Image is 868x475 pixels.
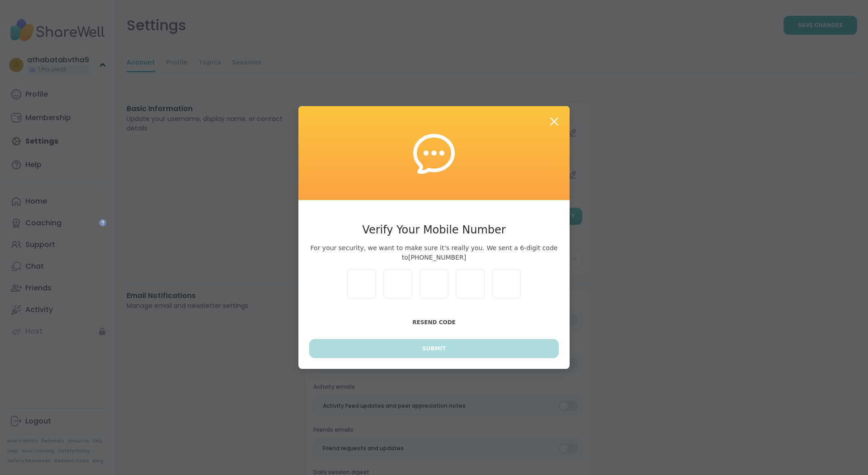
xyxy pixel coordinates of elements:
[422,345,446,353] span: Submit
[309,339,559,358] button: Submit
[309,222,559,238] h3: Verify Your Mobile Number
[309,313,559,332] button: Resend Code
[309,243,559,262] span: For your security, we want to make sure it’s really you. We sent a 6-digit code to [PHONE_NUMBER]
[412,319,456,326] span: Resend Code
[99,219,106,226] iframe: Spotlight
